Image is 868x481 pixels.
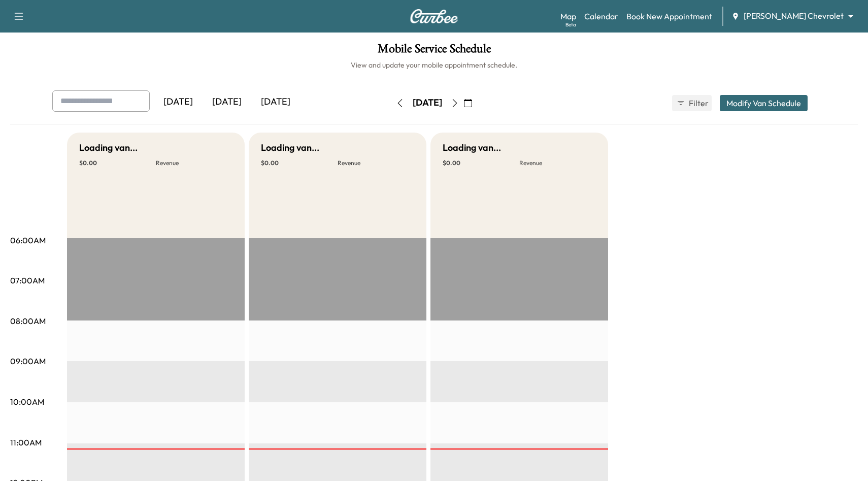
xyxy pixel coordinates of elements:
p: 06:00AM [10,234,46,246]
button: Modify Van Schedule [720,95,808,111]
h6: View and update your mobile appointment schedule. [10,60,858,70]
span: [PERSON_NAME] Chevrolet [744,10,844,22]
h1: Mobile Service Schedule [10,43,858,60]
h5: Loading van... [443,141,501,155]
p: $ 0.00 [261,159,338,167]
div: [DATE] [413,97,442,109]
h5: Loading van... [79,141,138,155]
img: Curbee Logo [410,9,458,23]
p: 07:00AM [10,274,45,286]
span: Filter [689,97,707,109]
div: Beta [565,21,576,28]
p: $ 0.00 [79,159,156,167]
div: [DATE] [203,90,251,114]
h5: Loading van... [261,141,319,155]
button: Filter [672,95,712,111]
p: Revenue [519,159,596,167]
p: Revenue [338,159,414,167]
p: 10:00AM [10,396,44,408]
a: Calendar [584,10,618,22]
p: 11:00AM [10,436,42,448]
div: [DATE] [251,90,300,114]
a: MapBeta [560,10,576,22]
a: Book New Appointment [626,10,712,22]
p: $ 0.00 [443,159,519,167]
p: 08:00AM [10,315,46,327]
div: [DATE] [154,90,203,114]
p: Revenue [156,159,232,167]
p: 09:00AM [10,355,46,367]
